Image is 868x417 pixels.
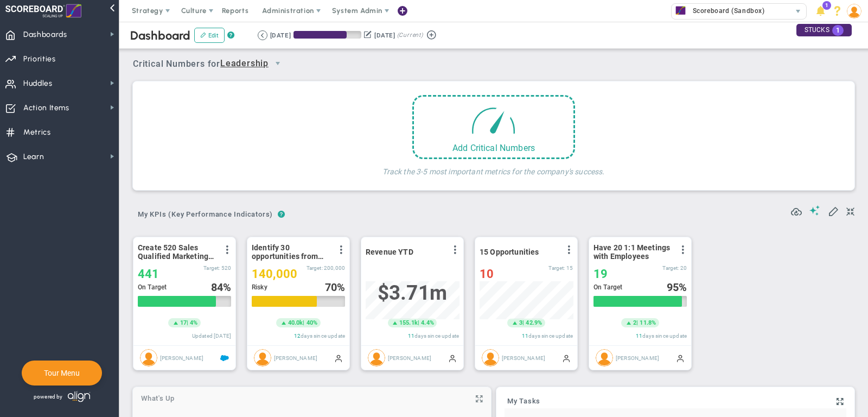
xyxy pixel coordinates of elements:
img: 193898.Person.photo [847,4,861,18]
span: [PERSON_NAME] [616,355,659,361]
span: Dashboards [23,23,67,46]
span: 42.9% [526,319,542,326]
span: Metrics [23,121,51,144]
span: Priorities [23,48,56,71]
span: Learn [23,146,44,168]
span: days since update [642,333,687,339]
img: Hannah Dogru [140,349,157,367]
span: 155.1k [399,319,418,327]
img: Hannah Dogru [596,349,613,367]
span: On Target [593,283,622,291]
span: 1 [822,1,831,10]
span: System Admin [332,7,382,15]
span: 10 [480,267,494,281]
span: | [418,319,419,326]
span: | [522,319,524,326]
img: Hannah Dogru [254,349,271,367]
span: Suggestions (AI Feature) [809,205,820,216]
button: Tour Menu [41,368,83,378]
span: 11.8% [640,319,656,326]
span: Strategy [132,7,163,15]
span: Manually Updated [562,353,571,362]
span: Target: [203,265,220,271]
button: My Tasks [507,397,540,406]
span: days since update [414,333,459,339]
span: Edit My KPIs [828,205,839,216]
span: [PERSON_NAME] [274,355,317,361]
h4: Track the 3-5 most important metrics for the company's success. [382,159,604,176]
span: [PERSON_NAME] [388,355,431,361]
button: Edit [194,28,225,43]
span: Culture [181,7,207,15]
span: | [303,319,304,326]
div: [DATE] [270,30,291,40]
div: % [667,281,687,293]
span: 200,000 [324,265,345,271]
span: Manually Updated [676,353,685,362]
span: 15 Opportunities [480,248,539,256]
span: Manually Updated [448,353,457,362]
span: 520 [221,265,231,271]
button: Go to previous period [258,30,267,40]
span: $3,707,282 [378,281,447,305]
div: % [325,281,346,293]
span: Have 20 1:1 Meetings with Employees [593,243,672,261]
span: 441 [138,267,159,281]
span: days since update [301,333,345,339]
span: My Tasks [507,397,540,405]
span: 2 [633,319,636,327]
span: 11 [408,333,414,339]
span: 84 [211,281,223,294]
span: Target: [548,265,565,271]
span: 11 [522,333,528,339]
span: select [269,54,287,73]
img: Hannah Dogru [482,349,499,367]
span: Revenue YTD [366,248,413,256]
span: Salesforce Enabled<br ></span>Sandbox: Quarterly Leads and Opportunities [220,353,229,362]
span: 20 [680,265,687,271]
span: Target: [307,265,323,271]
div: [DATE] [374,30,395,40]
span: Risky [252,283,267,291]
span: select [790,4,806,19]
span: 19 [593,267,608,281]
div: % [211,281,232,293]
span: Target: [662,265,679,271]
span: (Current) [397,30,423,40]
span: 15 [566,265,573,271]
span: 12 [294,333,301,339]
div: Powered by Align [22,388,137,405]
div: STUCKS [796,24,852,36]
span: My KPIs (Key Performance Indicators) [133,206,278,223]
span: 1 [832,25,844,36]
span: | [636,319,638,326]
span: [PERSON_NAME] [502,355,545,361]
span: 4.4% [421,319,434,326]
span: 4% [190,319,197,326]
span: Critical Numbers for [133,54,290,74]
span: Refresh Data [791,205,802,216]
img: 33625.Company.photo [674,4,687,17]
span: 95 [667,281,679,294]
span: Create 520 Sales Qualified Marketing Leads [138,243,216,261]
span: Identify 30 opportunities from SmithCo resulting in $200K new sales [252,243,330,261]
span: Scoreboard (Sandbox) [687,4,765,18]
span: On Target [138,283,167,291]
span: days since update [528,333,573,339]
span: Action Items [23,97,69,119]
span: Dashboard [130,28,190,43]
span: 70 [325,281,337,294]
span: Manually Updated [334,353,343,362]
span: 17 [180,319,187,327]
div: Add Critical Numbers [414,143,573,153]
span: [PERSON_NAME] [160,355,203,361]
button: My KPIs (Key Performance Indicators) [133,206,278,225]
span: | [187,319,188,326]
span: 140,000 [252,267,297,281]
span: 40.0k [288,319,303,327]
span: Huddles [23,72,53,95]
span: 11 [636,333,642,339]
span: Updated [DATE] [192,333,231,339]
span: 3 [519,319,522,327]
div: Period Progress: 78% Day 71 of 90 with 19 remaining. [293,31,361,39]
